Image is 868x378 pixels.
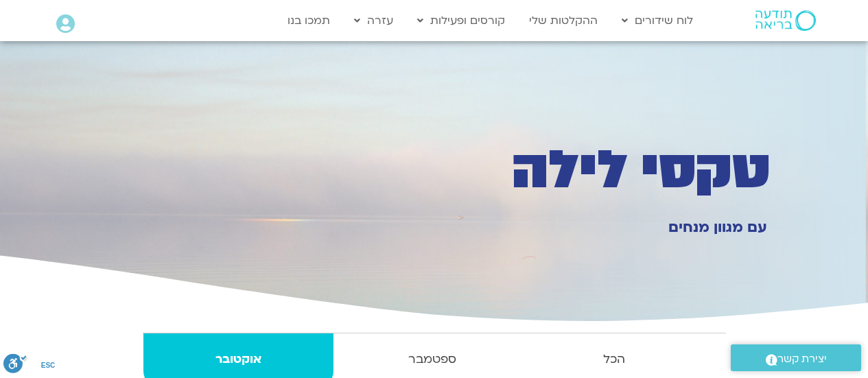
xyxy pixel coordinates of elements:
[777,350,827,368] span: יצירת קשר
[531,349,697,370] strong: הכל
[302,146,771,196] h1: טקסי לילה
[143,349,333,370] strong: אוקטובר
[347,8,400,34] a: עזרה
[543,220,767,236] h2: עם מגוון מנחים
[281,8,337,34] a: תמכו בנו
[731,344,861,371] a: יצירת קשר
[755,10,816,31] img: תודעה בריאה
[410,8,512,34] a: קורסים ופעילות
[615,8,700,34] a: לוח שידורים
[522,8,605,34] a: ההקלטות שלי
[336,349,528,370] strong: ספטמבר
